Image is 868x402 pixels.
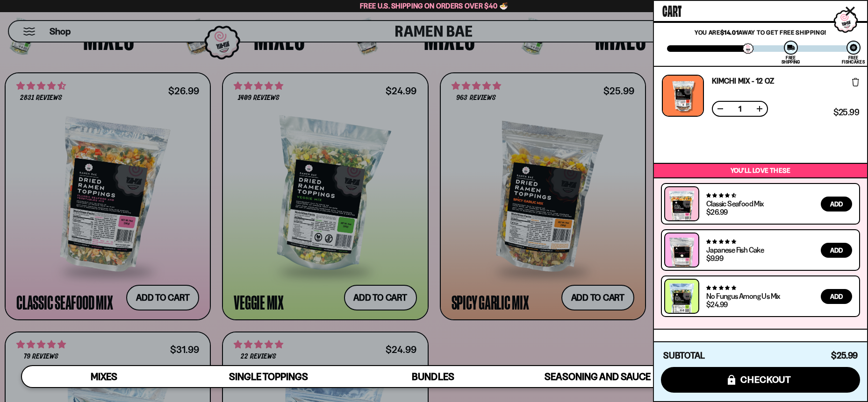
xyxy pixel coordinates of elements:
a: Japanese Fish Cake [706,245,764,254]
span: $25.99 [831,350,858,361]
p: You are away to get Free Shipping! [667,28,854,36]
a: Mixes [22,366,187,387]
button: checkout [661,367,860,393]
a: Kimchi Mix - 12 OZ [712,77,774,85]
span: checkout [740,374,791,385]
div: $9.99 [706,254,723,262]
div: $24.99 [706,301,727,308]
span: 4.82 stars [706,285,736,291]
a: Classic Seafood Mix [706,199,764,208]
span: Mixes [91,371,117,382]
button: Add [821,243,852,258]
a: Bundles [351,366,516,387]
a: Single Toppings [187,366,351,387]
p: You’ll love these [656,166,865,175]
span: $25.99 [833,108,859,117]
span: Single Toppings [229,371,308,382]
div: Free Fishcakes [842,56,865,64]
span: Free U.S. Shipping on Orders over $40 🍜 [360,1,508,10]
span: 4.76 stars [706,239,736,245]
button: Add [821,289,852,304]
strong: $14.01 [720,28,739,36]
span: Cart [662,0,681,19]
span: Bundles [412,371,454,382]
h4: Subtotal [663,351,705,360]
div: $26.99 [706,208,727,216]
span: Seasoning and Sauce [545,371,651,382]
a: Seasoning and Sauce [515,366,680,387]
button: Add [821,197,852,212]
span: Add [830,293,843,300]
span: 1 [732,105,747,113]
button: Close cart [843,4,857,18]
span: Add [830,247,843,254]
span: Add [830,201,843,207]
a: No Fungus Among Us Mix [706,291,780,301]
div: Free Shipping [782,56,800,64]
span: 4.68 stars [706,192,736,198]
